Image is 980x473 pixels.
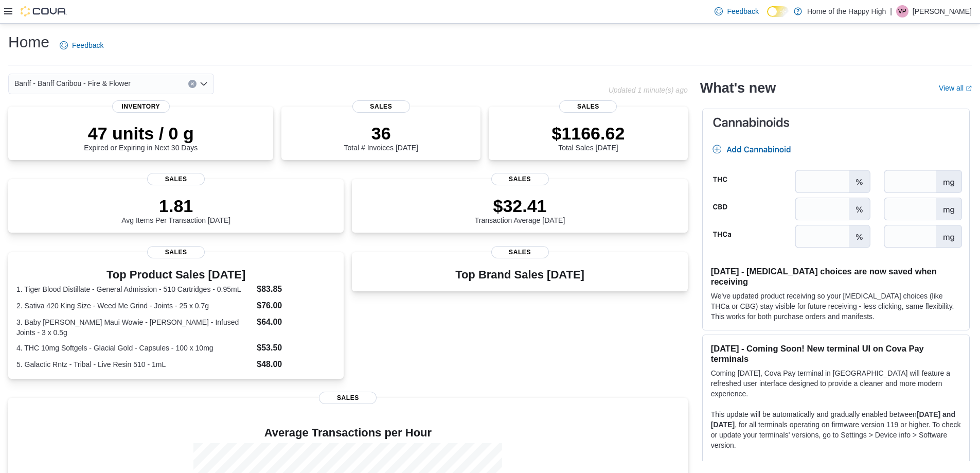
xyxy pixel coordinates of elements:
div: Vijit Ponnaiya [896,5,908,17]
h4: Average Transactions per Hour [16,427,680,439]
div: Transaction Average [DATE] [475,196,565,224]
dd: $83.85 [257,283,335,295]
div: Avg Items Per Transaction [DATE] [121,196,230,224]
dt: 3. Baby [PERSON_NAME] Maui Wowie - [PERSON_NAME] - Infused Joints - 3 x 0.5g [16,317,253,338]
dt: 1. Tiger Blood Distillate - General Admission - 510 Cartridges - 0.95mL [16,284,253,294]
div: Total Sales [DATE] [551,123,625,152]
div: Expired or Expiring in Next 30 Days [84,123,198,152]
svg: External link [966,85,972,92]
button: Clear input [188,80,197,88]
span: Sales [491,173,549,185]
p: Home of the Happy High [807,5,886,17]
a: Feedback [710,1,762,22]
dd: $76.00 [257,300,335,312]
p: [PERSON_NAME] [913,5,972,17]
a: View allExternal link [939,84,972,92]
dt: 5. Galactic Rntz - Tribal - Live Resin 510 - 1mL [16,359,253,370]
p: This update will be automatically and gradually enabled between , for all terminals operating on ... [711,409,961,450]
input: Dark Mode [767,6,789,17]
img: Cova [21,6,67,16]
a: Feedback [56,35,108,56]
p: 47 units / 0 g [84,123,198,144]
p: We've updated product receiving so your [MEDICAL_DATA] choices (like THCa or CBG) stay visible fo... [711,291,961,322]
button: Open list of options [200,80,208,88]
p: 36 [344,123,418,144]
span: Sales [319,392,377,404]
p: $32.41 [475,196,565,216]
dd: $53.50 [257,342,335,354]
span: Sales [559,100,617,113]
dt: 4. THC 10mg Softgels - Glacial Gold - Capsules - 100 x 10mg [16,343,253,353]
dt: 2. Sativa 420 King Size - Weed Me Grind - Joints - 25 x 0.7g [16,301,253,311]
h3: [DATE] - Coming Soon! New terminal UI on Cova Pay terminals [711,343,961,364]
span: Feedback [727,6,758,16]
span: Inventory [112,100,170,113]
dd: $64.00 [257,316,335,328]
span: Feedback [72,40,103,50]
h3: Top Brand Sales [DATE] [455,269,584,281]
span: Banff - Banff Caribou - Fire & Flower [14,77,131,90]
span: VP [898,5,906,17]
span: Sales [147,173,205,185]
div: Total # Invoices [DATE] [344,123,418,152]
dd: $48.00 [257,358,335,371]
h3: [DATE] - [MEDICAL_DATA] choices are now saved when receiving [711,266,961,287]
p: $1166.62 [551,123,625,144]
span: Sales [147,246,205,258]
p: Updated 1 minute(s) ago [609,86,688,94]
span: Sales [352,100,410,113]
h3: Top Product Sales [DATE] [16,269,335,281]
h1: Home [8,32,49,52]
h2: What's new [700,80,776,96]
p: | [890,5,892,17]
p: 1.81 [121,196,230,216]
span: Sales [491,246,549,258]
p: Coming [DATE], Cova Pay terminal in [GEOGRAPHIC_DATA] will feature a refreshed user interface des... [711,368,961,399]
